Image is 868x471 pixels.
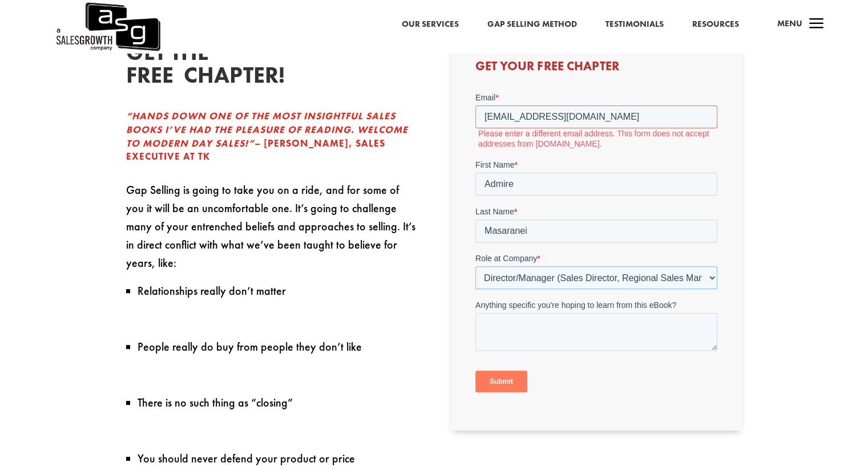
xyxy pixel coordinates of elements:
h2: GET THE FREE CHAPTER! [126,41,297,92]
li: There is no such thing as “closing” [138,395,417,410]
h3: Get Your Free Chapter [475,60,717,78]
span: Menu [777,18,802,29]
p: Gap Selling is going to take you on a ride, and for some of you it will be an uncomfortable one. ... [126,181,417,283]
a: Our Services [402,17,459,32]
li: You should never defend your product or price [138,451,417,466]
p: – [PERSON_NAME], SALES EXECUTIVE AT TK [126,109,417,164]
a: Testimonials [605,17,664,32]
iframe: Form 0 [475,92,717,412]
li: People really do buy from people they don’t like [138,339,417,354]
span: a [805,13,828,36]
em: “HANDS DOWN ONE OF THE MOST INSIGHTFUL SALES BOOKS I’VE HAD THE PLEASURE OF READING. WELCOME TO M... [126,109,408,149]
a: Gap Selling Method [487,17,577,32]
a: Resources [692,17,739,32]
li: Relationships really don’t matter [138,283,417,298]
